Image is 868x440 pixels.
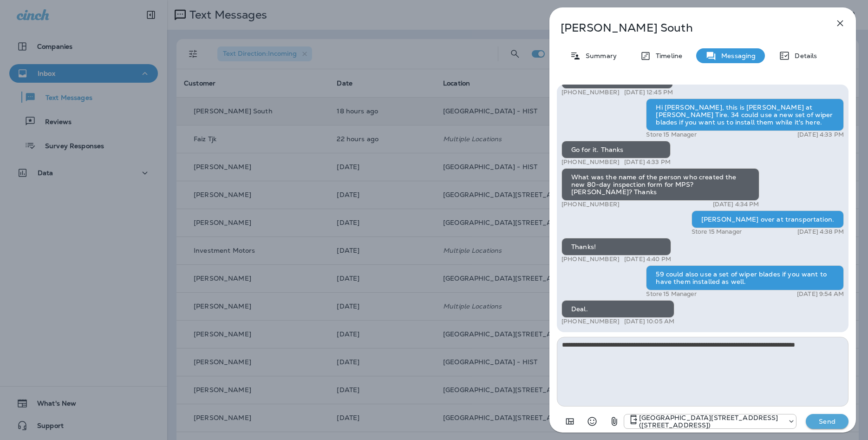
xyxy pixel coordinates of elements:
[651,52,682,59] p: Timeline
[561,318,620,325] p: [PHONE_NUMBER]
[646,99,844,131] div: Hi [PERSON_NAME], this is [PERSON_NAME] at [PERSON_NAME] Tire. 34 could use a new set of wiper bl...
[624,89,673,96] p: [DATE] 12:45 PM
[561,168,759,201] div: What was the name of the person who created the new 80-day inspection form for MPS? [PERSON_NAME]...
[624,158,671,166] p: [DATE] 4:33 PM
[646,131,696,138] p: Store 15 Manager
[624,318,674,325] p: [DATE] 10:05 AM
[806,414,848,429] button: Send
[624,414,796,429] div: +1 (402) 891-8464
[797,290,844,298] p: [DATE] 9:54 AM
[797,228,844,236] p: [DATE] 4:38 PM
[713,201,759,208] p: [DATE] 4:34 PM
[646,290,696,298] p: Store 15 Manager
[561,89,620,96] p: [PHONE_NUMBER]
[639,414,783,429] p: [GEOGRAPHIC_DATA][STREET_ADDRESS] ([STREET_ADDRESS])
[692,210,844,228] div: [PERSON_NAME] over at transportation.
[646,265,844,290] div: 59 could also use a set of wiper blades if you want to have them installed as well.
[717,52,756,59] p: Messaging
[561,300,674,318] div: Deal.
[561,21,814,34] p: [PERSON_NAME] South
[561,141,671,158] div: Go for it. Thanks
[583,412,601,431] button: Select an emoji
[561,201,620,208] p: [PHONE_NUMBER]
[561,238,671,256] div: Thanks!
[808,417,847,426] p: Send
[797,131,844,138] p: [DATE] 4:33 PM
[581,52,617,59] p: Summary
[624,256,671,263] p: [DATE] 4:40 PM
[561,256,620,263] p: [PHONE_NUMBER]
[692,228,742,236] p: Store 15 Manager
[790,52,817,59] p: Details
[561,412,579,431] button: Add in a premade template
[561,158,620,166] p: [PHONE_NUMBER]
